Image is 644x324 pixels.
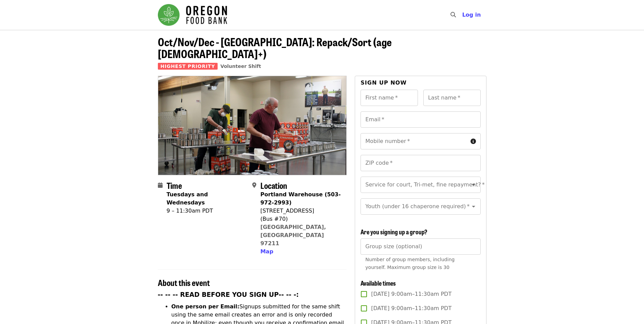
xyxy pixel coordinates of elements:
[361,155,480,171] input: ZIP code
[158,63,218,70] span: Highest Priority
[361,79,407,86] span: Sign up now
[260,179,287,191] span: Location
[361,90,418,106] input: First name
[260,224,326,247] a: [GEOGRAPHIC_DATA], [GEOGRAPHIC_DATA] 97211
[361,238,480,255] input: [object Object]
[471,138,476,145] i: circle-info icon
[469,202,478,211] button: Open
[260,207,341,215] div: [STREET_ADDRESS]
[361,278,396,287] span: Available times
[371,290,452,298] span: [DATE] 9:00am–11:30am PDT
[361,133,467,149] input: Mobile number
[260,215,341,223] div: (Bus #70)
[361,227,427,236] span: Are you signing up a group?
[158,4,227,26] img: Oregon Food Bank - Home
[158,76,347,175] img: Oct/Nov/Dec - Portland: Repack/Sort (age 16+) organized by Oregon Food Bank
[450,12,456,18] i: search icon
[260,191,341,206] strong: Portland Warehouse (503-972-2993)
[158,34,392,61] span: Oct/Nov/Dec - [GEOGRAPHIC_DATA]: Repack/Sort (age [DEMOGRAPHIC_DATA]+)
[167,191,208,206] strong: Tuesdays and Wednesdays
[260,248,273,255] span: Map
[158,276,210,288] span: About this event
[167,207,247,215] div: 9 – 11:30am PDT
[469,180,478,190] button: Open
[158,182,163,188] i: calendar icon
[457,8,486,22] button: Log in
[252,182,256,188] i: map-marker-alt icon
[365,257,455,270] span: Number of group members, including yourself. Maximum group size is 30
[460,7,465,23] input: Search
[423,90,481,106] input: Last name
[158,291,299,298] strong: -- -- -- READ BEFORE YOU SIGN UP-- -- -:
[220,64,261,69] a: Volunteer Shift
[167,179,182,191] span: Time
[462,12,481,18] span: Log in
[361,111,480,128] input: Email
[171,303,240,310] strong: One person per Email:
[371,304,452,312] span: [DATE] 9:00am–11:30am PDT
[260,248,273,256] button: Map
